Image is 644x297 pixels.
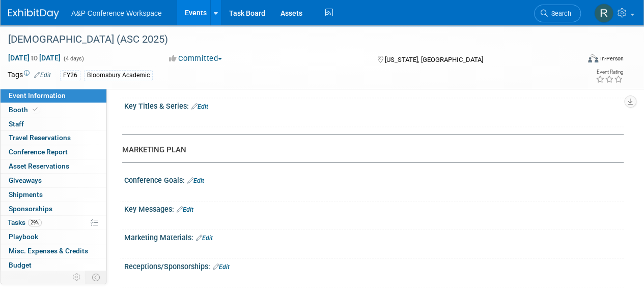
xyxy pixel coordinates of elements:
div: [DEMOGRAPHIC_DATA] (ASC 2025) [5,30,571,49]
div: Key Messages: [124,202,624,215]
div: Conference Goals: [124,173,624,186]
a: Edit [196,235,213,242]
img: Format-Inperson.png [588,54,598,62]
div: Event Format [534,53,624,68]
a: Booth [1,103,106,117]
a: Event Information [1,89,106,103]
button: Committed [165,53,226,64]
span: Event Information [9,91,66,100]
a: Sponsorships [1,202,106,216]
span: [US_STATE], [GEOGRAPHIC_DATA] [384,56,483,63]
span: Staff [9,120,24,128]
a: Conference Report [1,145,106,159]
span: (4 days) [63,55,84,62]
span: Misc. Expenses & Credits [9,247,88,255]
span: Asset Reservations [9,162,69,170]
a: Playbook [1,230,106,244]
img: Ryan Dradzynski [594,4,613,23]
div: Event Rating [596,70,623,75]
td: Toggle Event Tabs [86,271,107,284]
a: Tasks29% [1,216,106,229]
div: In-Person [600,55,624,62]
span: 29% [28,219,42,226]
span: Sponsorships [9,205,52,213]
span: Booth [9,106,40,114]
div: Receptions/Sponsorships: [124,259,624,272]
a: Shipments [1,188,106,202]
span: Search [548,10,571,17]
a: Travel Reservations [1,131,106,145]
a: Staff [1,117,106,131]
div: Marketing Materials: [124,230,624,243]
span: Travel Reservations [9,134,71,142]
a: Search [534,5,581,22]
a: Edit [213,263,230,271]
span: A&P Conference Workspace [71,9,162,17]
a: Budget [1,258,106,272]
i: Booth reservation complete [33,107,38,112]
div: Bloomsbury Academic [84,70,153,81]
span: Tasks [8,218,42,226]
a: Misc. Expenses & Credits [1,244,106,258]
span: Playbook [9,233,38,241]
img: ExhibitDay [8,9,59,19]
span: [DATE] [DATE] [8,53,61,62]
div: Key Titles & Series: [124,98,624,112]
div: FY26 [60,70,80,81]
span: Shipments [9,190,43,199]
div: MARKETING PLAN [122,145,616,155]
span: Giveaways [9,176,42,184]
a: Edit [191,103,208,110]
td: Personalize Event Tab Strip [68,271,86,284]
span: Budget [9,261,32,269]
span: Conference Report [9,148,68,156]
td: Tags [8,70,51,81]
a: Edit [34,72,51,79]
a: Edit [187,177,204,184]
a: Giveaways [1,174,106,187]
a: Edit [177,206,193,213]
a: Asset Reservations [1,159,106,173]
span: to [30,54,39,62]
